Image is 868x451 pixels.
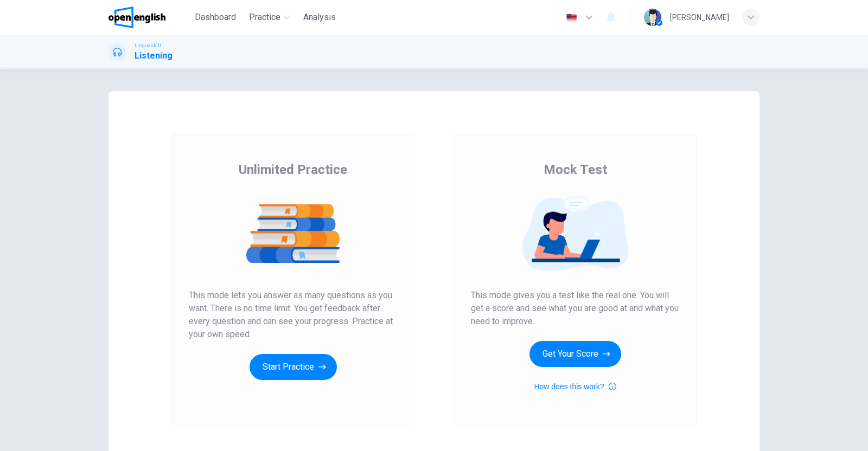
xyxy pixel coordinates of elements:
[189,289,397,341] span: This mode lets you answer as many questions as you want. There is no time limit. You get feedback...
[195,11,236,24] span: Dashboard
[565,14,578,22] img: en
[670,11,729,24] div: [PERSON_NAME]
[108,7,190,28] a: OpenEnglish logo
[135,49,173,62] h1: Listening
[644,9,661,26] img: Profile picture
[303,11,336,24] span: Analysis
[239,161,347,178] span: Unlimited Practice
[250,354,337,380] button: Start Practice
[190,8,240,27] button: Dashboard
[534,380,616,393] button: How does this work?
[249,11,280,24] span: Practice
[135,42,161,49] span: Linguaskill
[544,161,607,178] span: Mock Test
[299,8,340,27] button: Analysis
[471,289,679,328] span: This mode gives you a test like the real one. You will get a score and see what you are good at a...
[108,7,165,28] img: OpenEnglish logo
[245,8,295,27] button: Practice
[529,341,621,367] button: Get Your Score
